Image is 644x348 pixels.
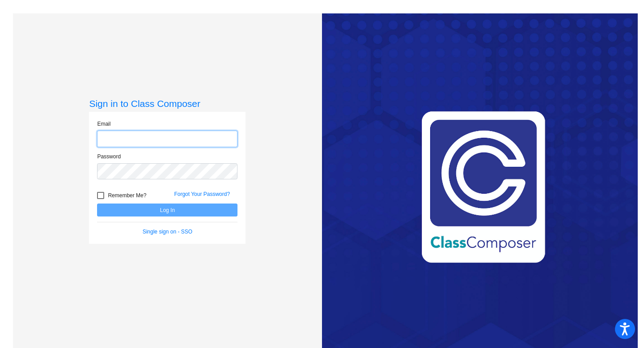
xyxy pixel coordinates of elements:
label: Email [97,120,110,128]
span: Remember Me? [108,190,146,201]
a: Single sign on - SSO [143,229,192,235]
a: Forgot Your Password? [174,191,230,197]
h3: Sign in to Class Composer [89,98,246,109]
button: Log In [97,204,237,216]
label: Password [97,153,121,161]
